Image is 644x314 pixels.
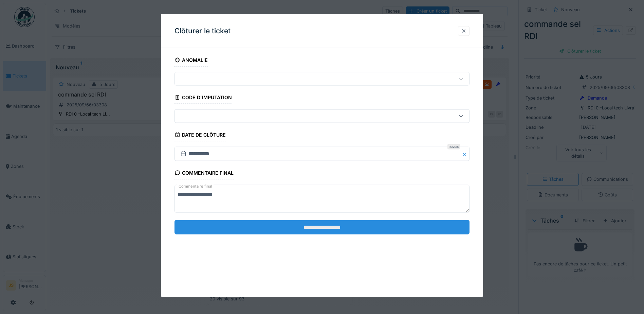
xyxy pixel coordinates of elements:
label: Commentaire final [177,182,214,191]
button: Close [462,147,470,161]
div: Anomalie [174,55,208,67]
div: Commentaire final [174,168,234,179]
div: Code d'imputation [174,92,232,104]
div: Requis [447,144,460,150]
h3: Clôturer le ticket [174,27,231,35]
div: Date de clôture [174,130,226,141]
